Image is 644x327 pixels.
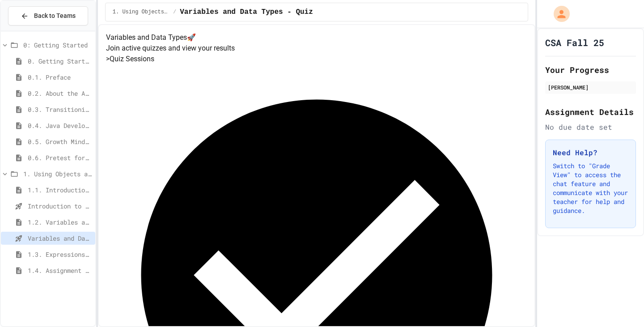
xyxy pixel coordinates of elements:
span: 1.1. Introduction to Algorithms, Programming, and Compilers [28,185,92,195]
span: Variables and Data Types - Quiz [28,234,92,243]
span: 1. Using Objects and Methods [23,169,92,178]
h3: Need Help? [553,147,628,158]
h2: Your Progress [545,64,636,76]
span: 0.5. Growth Mindset and Pair Programming [28,137,92,146]
span: 0.4. Java Development Environments [28,121,92,130]
div: No due date set [545,122,636,132]
span: 1.3. Expressions and Output [New] [28,250,92,259]
div: My Account [544,4,572,24]
span: 0. Getting Started [28,56,92,66]
h1: CSA Fall 25 [545,36,604,49]
p: Join active quizzes and view your results [106,43,527,54]
span: 0.6. Pretest for the AP CSA Exam [28,153,92,162]
span: 0.3. Transitioning from AP CSP to AP CSA [28,105,92,114]
span: Back to Teams [34,11,76,21]
span: 0: Getting Started [23,40,92,50]
span: 1.2. Variables and Data Types [28,217,92,227]
h5: > Quiz Sessions [106,54,527,64]
span: / [173,8,176,16]
span: Introduction to Algorithms, Programming, and Compilers [28,201,92,211]
button: Back to Teams [8,6,88,25]
h2: Assignment Details [545,106,636,118]
span: 0.1. Preface [28,72,92,82]
div: [PERSON_NAME] [548,83,633,91]
span: 1. Using Objects and Methods [113,8,169,16]
p: Switch to "Grade View" to access the chat feature and communicate with your teacher for help and ... [553,161,628,215]
h4: Variables and Data Types 🚀 [106,32,527,43]
span: 0.2. About the AP CSA Exam [28,89,92,98]
span: Variables and Data Types - Quiz [180,7,313,17]
span: 1.4. Assignment and Input [28,266,92,275]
